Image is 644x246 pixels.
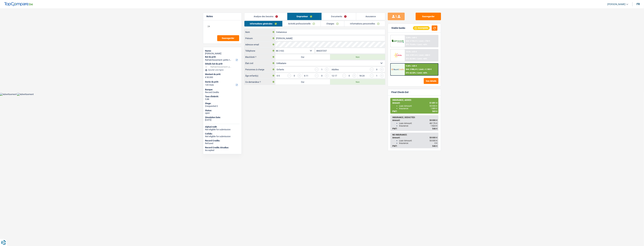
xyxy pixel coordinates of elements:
a: Emprunteur [287,13,322,20]
label: Prénom [244,36,275,41]
span: 0 € [435,142,437,144]
a: Analyse des besoins [244,13,287,20]
span: 50 000 € [430,136,437,139]
span: / [418,40,419,42]
div: Ajouter une ligne [205,69,239,71]
label: Non [330,79,385,85]
div: Incomplete [413,26,430,30]
div: Détails but du prêt [205,63,239,65]
div: Insurance: [399,142,437,144]
div: Status: [205,109,239,112]
span: NAI: 3 986,4 € [406,68,417,70]
span: 48 176 € [430,122,437,125]
button: Sauvegarder [416,13,441,20]
div: [DATE] [205,119,239,121]
label: État civil [244,60,275,66]
div: Stage: [205,102,239,105]
span: 1 889 € [431,107,437,110]
span: DTI: 65.96% [406,58,416,60]
div: Record Credits Atradius: [205,146,239,149]
a: Activité professionnelle [283,21,321,26]
button: Sauvegarder [217,35,239,41]
span: / [418,68,419,70]
label: Personnes à charge [244,67,275,72]
div: Loan Amount: [399,140,437,142]
a: Documents [322,13,356,20]
span: Limit: >800 € [419,54,430,56]
span: 548 € [432,145,437,147]
span: 548 € [432,128,437,130]
span: Sauvegarder [222,37,234,39]
a: [PERSON_NAME] [605,2,628,7]
div: Final Check-Out [391,91,409,94]
div: PMT: [392,110,437,113]
div: 9.99% | 649 € [406,37,417,39]
span: 1 824 € [431,125,437,127]
label: 0-5 [277,75,280,77]
div: Drequested 2 [205,105,239,107]
div: Banque: [205,88,239,91]
div: open [205,112,239,114]
a: Charges [321,21,344,26]
span: Limit: <60% [417,58,427,60]
div: Accepted [205,149,239,152]
div: Not eligible for submission [205,135,239,138]
label: Adultes [332,68,339,71]
div: 0 [375,68,378,71]
span: [PERSON_NAME] [607,3,625,6]
img: Record Credits [392,66,404,72]
label: Durée du prêt: [205,81,239,83]
div: Record Credits [205,91,239,94]
label: Oui [275,54,330,60]
div: 1 [320,68,323,71]
span: DTI: 75.65% [406,43,416,46]
div: Loan Amount: [399,105,437,107]
div: Cofidis: [205,132,239,135]
button: See details [424,78,438,84]
div: INSURANCE, ADDED: [392,99,437,101]
span: 569 € [432,110,437,113]
div: fr [637,3,640,6]
span: Limit: <65% [417,43,427,46]
div: [PERSON_NAME] [205,52,239,55]
label: But du prêt: [205,56,239,58]
span: € [205,76,206,79]
img: AlphaCredit [392,39,404,43]
div: Not eligible for submission [205,128,239,131]
div: 0 [293,75,296,77]
span: NAI: 2 735,5 € [406,40,417,42]
span: NAI: 4 397,4 € [406,54,417,56]
label: Nom [244,29,275,35]
div: PMT: [392,128,437,130]
label: Blacklisté ? [244,54,275,60]
h5: Notes [207,15,238,18]
div: 9.45% | 635 € [406,65,417,67]
label: Adresse email [244,42,275,47]
div: Amount: [392,102,437,104]
span: / [416,58,417,60]
img: TopCompare Logo [4,2,33,6]
span: Limit: <65% [417,72,427,74]
a: Assurance [356,13,385,20]
div: Insurance: [399,107,437,110]
span: DTI: 62.32% [406,72,416,74]
span: / [416,72,417,74]
div: Viable banks [391,27,405,29]
div: INSURANCE, DEDUCTED: [392,116,437,119]
div: Name: [205,50,239,52]
div: Insurance: [399,125,437,127]
div: Amount: [392,136,437,139]
label: Montant du prêt: [205,73,239,76]
label: Enfants [277,68,284,71]
label: Co-demandeur ? [244,79,275,85]
label: Oui [275,79,330,85]
div: Taux d'intérêt: [205,95,239,98]
a: Informations personnelles [344,21,385,26]
label: Téléphone [244,48,275,53]
span: / [416,43,417,46]
span: Limit: >750 € [419,40,430,42]
div: AlphaCredit: [205,126,239,128]
label: Non [330,54,385,60]
div: Refused [205,142,239,145]
div: 10.9% | 672 € [406,51,417,53]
